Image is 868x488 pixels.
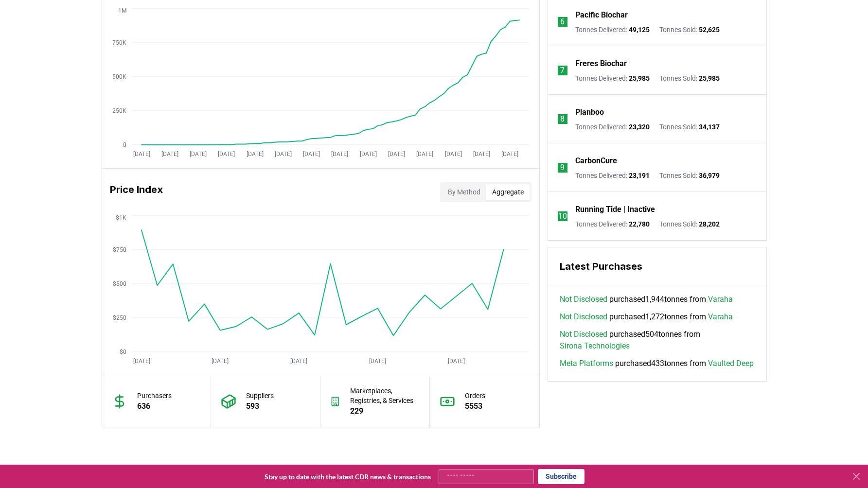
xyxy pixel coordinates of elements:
[659,219,720,229] p: Tonnes Sold :
[120,349,126,355] tspan: $0
[560,16,565,28] p: 6
[560,358,613,369] a: Meta Platforms
[112,39,126,46] tspan: 750K
[486,184,530,200] button: Aggregate
[708,311,733,323] a: Varaha
[246,401,274,412] p: 593
[560,259,755,274] h3: Latest Purchases
[444,151,461,157] tspan: [DATE]
[331,151,348,157] tspan: [DATE]
[190,151,207,157] tspan: [DATE]
[699,74,720,82] span: 25,985
[575,122,650,132] p: Tonnes Delivered :
[388,151,405,157] tspan: [DATE]
[112,107,126,114] tspan: 250K
[246,151,263,157] tspan: [DATE]
[448,358,465,365] tspan: [DATE]
[708,358,754,369] a: Vaulted Deep
[116,214,126,221] tspan: $1K
[699,220,720,228] span: 28,202
[659,122,720,132] p: Tonnes Sold :
[416,151,433,157] tspan: [DATE]
[699,172,720,179] span: 36,979
[708,294,733,305] a: Varaha
[558,210,567,222] p: 10
[113,314,126,321] tspan: $250
[118,7,126,14] tspan: 1M
[123,141,126,148] tspan: 0
[629,74,650,82] span: 25,985
[137,401,172,412] p: 636
[560,329,607,340] a: Not Disclosed
[659,73,720,83] p: Tonnes Sold :
[629,123,650,131] span: 23,320
[560,340,630,352] a: Sirona Technologies
[473,151,490,157] tspan: [DATE]
[350,405,420,417] p: 229
[212,358,229,365] tspan: [DATE]
[133,358,150,365] tspan: [DATE]
[369,358,386,365] tspan: [DATE]
[560,294,607,305] a: Not Disclosed
[501,151,518,157] tspan: [DATE]
[359,151,376,157] tspan: [DATE]
[560,329,755,352] span: purchased 504 tonnes from
[112,73,126,80] tspan: 500K
[290,358,307,365] tspan: [DATE]
[575,204,655,215] a: Running Tide | Inactive
[575,25,650,35] p: Tonnes Delivered :
[575,219,650,229] p: Tonnes Delivered :
[137,391,172,401] p: Purchasers
[659,171,720,180] p: Tonnes Sold :
[560,311,733,323] span: purchased 1,272 tonnes from
[465,391,485,401] p: Orders
[560,358,754,369] span: purchased 433 tonnes from
[575,155,617,167] a: CarbonCure
[629,220,650,228] span: 22,780
[113,280,126,287] tspan: $500
[218,151,235,157] tspan: [DATE]
[350,386,420,405] p: Marketplaces, Registries, & Services
[560,113,565,125] p: 8
[465,401,485,412] p: 5553
[659,25,720,35] p: Tonnes Sold :
[699,123,720,131] span: 34,137
[442,184,486,200] button: By Method
[575,73,650,83] p: Tonnes Delivered :
[575,58,627,70] a: Freres Biochar
[274,151,291,157] tspan: [DATE]
[560,294,733,305] span: purchased 1,944 tonnes from
[575,171,650,180] p: Tonnes Delivered :
[575,106,604,118] a: Planboo
[560,162,565,174] p: 9
[110,182,163,202] h3: Price Index
[246,391,274,401] p: Suppliers
[629,172,650,179] span: 23,191
[560,65,565,76] p: 7
[133,151,150,157] tspan: [DATE]
[303,151,320,157] tspan: [DATE]
[113,246,126,253] tspan: $750
[699,26,720,34] span: 52,625
[161,151,178,157] tspan: [DATE]
[560,311,607,323] a: Not Disclosed
[575,9,628,21] a: Pacific Biochar
[629,26,650,34] span: 49,125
